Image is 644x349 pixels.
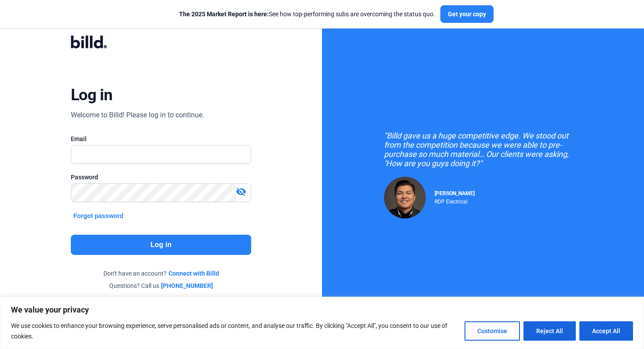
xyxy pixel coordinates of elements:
[236,186,246,197] mat-icon: visibility_off
[71,85,113,105] div: Log in
[168,269,219,278] a: Connect with Billd
[71,110,204,120] div: Welcome to Billd! Please log in to continue.
[11,320,458,342] p: We use cookies to enhance your browsing experience, serve personalised ads or content, and analys...
[71,235,251,255] button: Log in
[71,211,126,221] button: Forgot password
[11,305,633,315] p: We value your privacy
[465,321,520,341] button: Customise
[161,281,213,290] a: [PHONE_NUMBER]
[179,10,435,18] div: See how top-performing subs are overcoming the status quo.
[71,269,251,278] div: Don't have an account?
[71,135,251,143] div: Email
[71,173,251,182] div: Password
[179,11,269,18] span: The 2025 Market Report is here:
[71,281,251,290] div: Questions? Call us
[435,196,475,205] div: RDP Electrical
[384,131,582,168] div: "Billd gave us a huge competitive edge. We stood out from the competition because we were able to...
[435,190,475,196] span: [PERSON_NAME]
[523,321,576,341] button: Reject All
[579,321,633,341] button: Accept All
[384,177,426,218] img: Raul Pacheco
[440,5,494,23] button: Get your copy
